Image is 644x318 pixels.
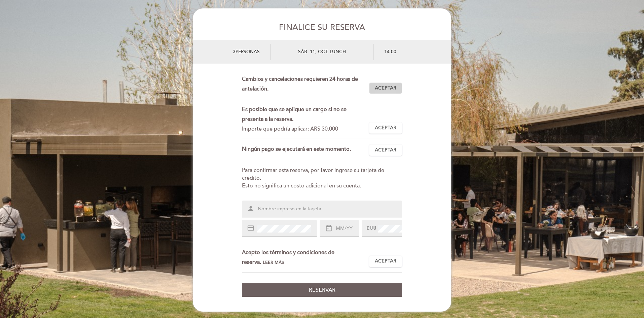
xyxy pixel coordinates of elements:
input: Nombre impreso en la tarjeta [257,205,403,213]
button: Reservar [242,283,402,297]
i: date_range [325,224,332,232]
div: Para confirmar esta reserva, por favor ingrese su tarjeta de crédito. Esto no significa un costo ... [242,167,402,190]
button: Aceptar [369,144,402,156]
div: Es posible que se aplique un cargo si no se presenta a la reserva. [242,105,364,124]
div: sáb. 11, oct. LUNCH [271,44,373,60]
i: credit_card [247,224,254,232]
input: MM/YY [335,225,359,233]
button: Aceptar [369,256,402,267]
div: Importe que podría aplicar: ARS 30.000 [242,124,364,134]
div: Ningún pago se ejecutará en este momento. [242,144,369,156]
i: person [247,205,254,212]
span: Leer más [263,260,284,265]
div: Acepto los términos y condiciones de reserva. [242,248,369,267]
span: Aceptar [375,125,396,132]
div: Cambios y cancelaciones requieren 24 horas de antelación. [242,74,369,94]
div: 14:00 [373,44,443,60]
span: Aceptar [375,147,396,154]
button: Aceptar [369,122,402,134]
button: Aceptar [369,82,402,94]
span: Aceptar [375,258,396,265]
span: FINALICE SU RESERVA [279,23,365,32]
div: 3 [201,44,271,60]
span: personas [236,49,260,55]
span: Aceptar [375,85,396,92]
span: Reservar [309,287,335,293]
